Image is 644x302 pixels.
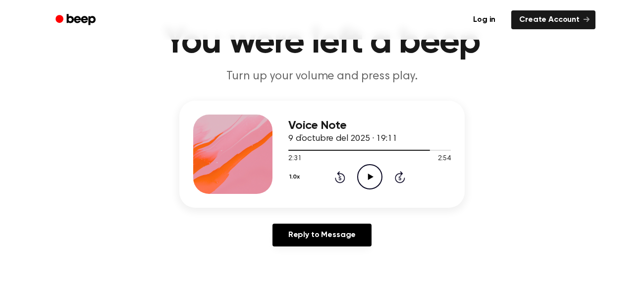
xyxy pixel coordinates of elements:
p: Turn up your volume and press play. [132,68,512,85]
a: Beep [49,10,105,30]
button: 1.0x [288,169,303,185]
a: Log in [463,8,505,31]
h3: Voice Note [288,119,451,132]
span: 2:31 [288,154,301,164]
h1: You were left a beep [68,25,576,60]
a: Create Account [511,10,595,29]
span: 2:54 [438,154,451,164]
a: Reply to Message [272,224,372,246]
span: 9 d’octubre del 2025 · 19:11 [288,134,397,143]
